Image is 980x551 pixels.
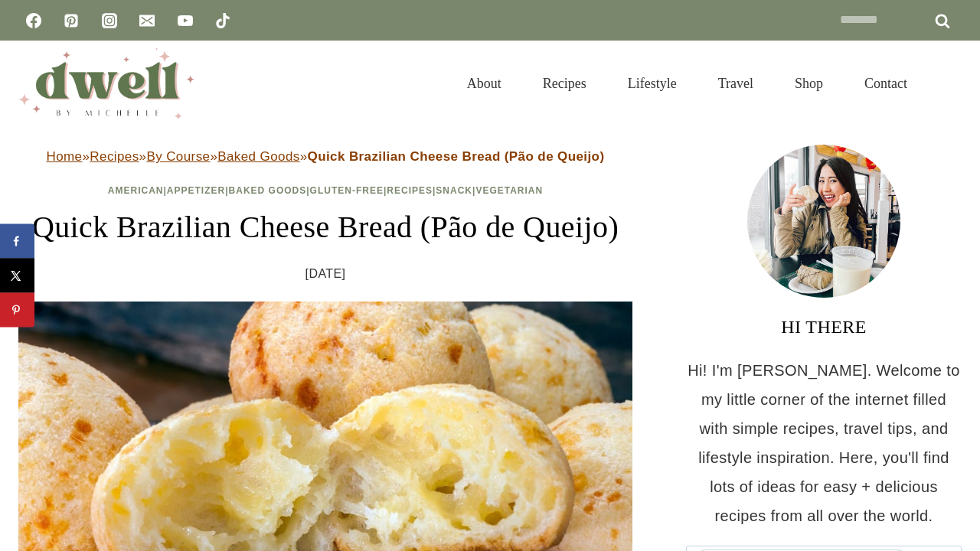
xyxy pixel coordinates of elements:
a: Lifestyle [607,57,697,110]
a: About [446,57,522,110]
a: Recipes [522,57,607,110]
a: Recipes [387,185,433,196]
a: TikTok [207,5,238,36]
a: Baked Goods [229,185,307,196]
a: By Course [146,149,210,164]
a: YouTube [170,5,201,36]
p: Hi! I'm [PERSON_NAME]. Welcome to my little corner of the internet filled with simple recipes, tr... [686,356,962,530]
time: [DATE] [305,262,346,285]
a: Facebook [18,5,49,36]
a: Home [47,149,83,164]
a: Snack [436,185,472,196]
img: DWELL by michelle [18,48,194,119]
a: American [108,185,164,196]
a: Appetizer [167,185,225,196]
h1: Quick Brazilian Cheese Bread (Pão de Queijo) [18,204,632,250]
h3: HI THERE [686,313,962,341]
a: Baked Goods [217,149,299,164]
button: View Search Form [936,70,962,96]
strong: Quick Brazilian Cheese Bread (Pão de Queijo) [308,149,605,164]
span: | | | | | | [108,185,543,196]
a: Shop [774,57,844,110]
a: Instagram [94,5,125,36]
a: Contact [844,57,928,110]
span: » » » » [47,149,605,164]
a: Pinterest [56,5,87,36]
a: Recipes [90,149,139,164]
a: Email [132,5,162,36]
nav: Primary Navigation [446,57,928,110]
a: Gluten-Free [310,185,384,196]
a: Travel [697,57,774,110]
a: Vegetarian [475,185,543,196]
